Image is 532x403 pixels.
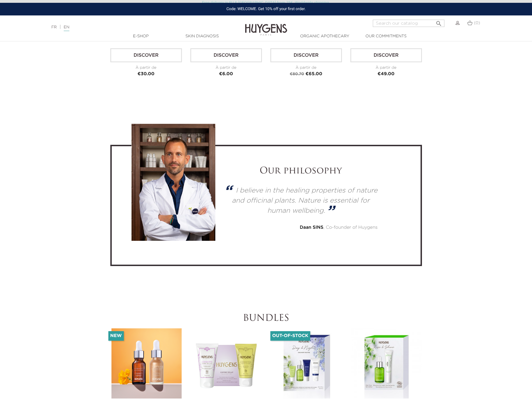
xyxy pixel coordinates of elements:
[219,72,233,76] span: €6.00
[190,65,262,71] div: À partir de
[110,65,182,71] div: À partir de
[358,33,414,39] a: Our commitments
[290,72,304,76] span: €80.70
[271,328,342,399] img: Day & Night Discovery Kit
[373,20,444,27] input: Search
[191,328,262,399] img: The Radiance Set
[108,331,124,341] li: New
[300,225,323,230] strong: Daan SINS
[49,24,218,31] div: |
[111,328,182,399] img: Sunset Glow
[305,72,322,76] span: €65.00
[190,48,262,62] a: Discover
[131,124,216,241] img: Daans SINS
[270,65,342,71] div: À partir de
[474,21,480,25] span: (0)
[138,72,154,76] span: €30.00
[232,187,378,214] p: I believe in the healing properties of nature and officinal plants. Nature is essential for human...
[270,331,310,341] li: Out-of-Stock
[224,224,377,231] div: , Co-founder of Huygens
[110,48,182,62] a: Discover
[110,313,422,324] h2: Bundles
[113,33,169,39] a: E-Shop
[351,328,422,399] img: Rise & Shine
[174,33,230,39] a: Skin Diagnosis
[64,25,69,31] a: EN
[350,48,422,62] a: Discover
[51,25,57,29] a: FR
[270,48,342,62] a: Discover
[297,33,353,39] a: Organic Apothecary
[378,72,394,76] span: €49.00
[434,18,444,26] button: 
[350,65,422,71] div: À partir de
[435,19,442,25] i: 
[245,15,287,36] img: Huygens
[224,166,377,177] h2: Our philosophy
